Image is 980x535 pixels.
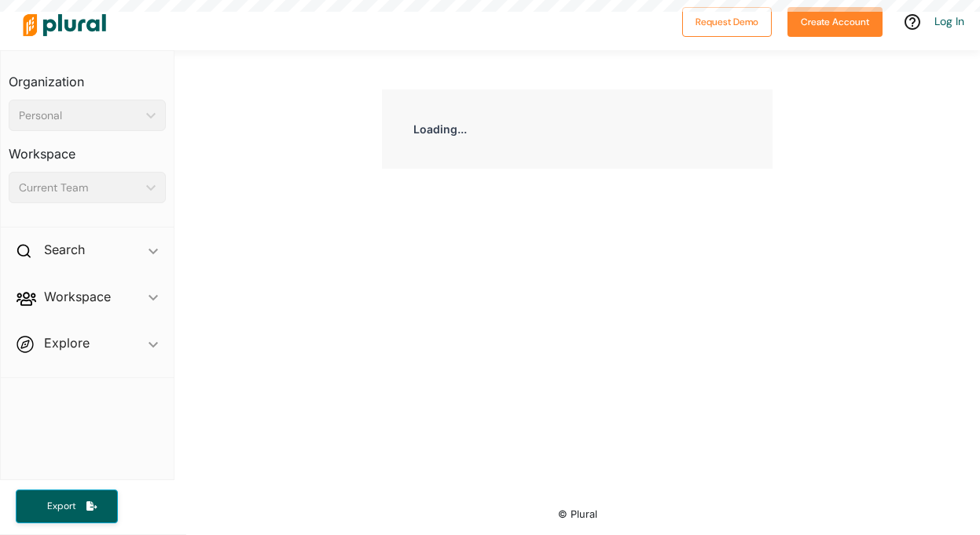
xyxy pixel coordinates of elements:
[682,13,772,29] a: Request Demo
[9,131,166,166] h3: Workspace
[787,13,883,29] a: Create Account
[382,89,773,169] div: Loading...
[682,7,772,37] button: Request Demo
[16,490,118,523] button: Export
[558,508,597,520] small: © Plural
[44,241,85,258] h2: Search
[36,500,86,513] span: Export
[9,59,166,93] h3: Organization
[934,14,964,28] a: Log In
[787,7,883,37] button: Create Account
[19,107,140,124] div: Personal
[19,180,140,196] div: Current Team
